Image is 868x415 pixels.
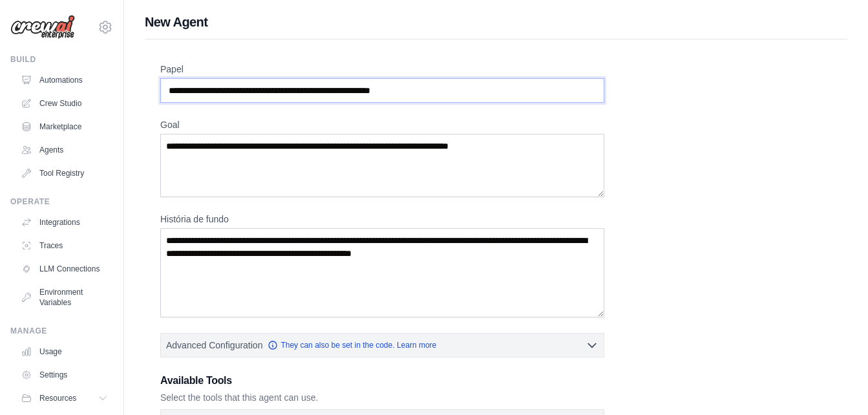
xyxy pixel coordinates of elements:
[10,15,75,39] img: Logo
[10,54,113,65] div: Build
[145,13,847,31] h1: New Agent
[10,326,113,336] div: Manage
[16,93,113,114] a: Crew Studio
[16,235,113,256] a: Traces
[16,259,113,279] a: LLM Connections
[160,213,604,226] label: História de fundo
[160,118,604,131] label: Goal
[16,341,113,362] a: Usage
[160,373,604,388] h3: Available Tools
[16,282,113,313] a: Environment Variables
[10,197,113,207] div: Operate
[160,391,604,404] p: Select the tools that this agent can use.
[16,163,113,184] a: Tool Registry
[16,116,113,137] a: Marketplace
[39,393,76,403] span: Resources
[16,140,113,160] a: Agents
[268,340,436,350] a: They can also be set in the code. Learn more
[160,63,604,76] label: Papel
[161,334,604,357] button: Advanced Configuration They can also be set in the code. Learn more
[166,339,262,352] span: Advanced Configuration
[16,365,113,385] a: Settings
[16,212,113,233] a: Integrations
[16,388,113,409] button: Resources
[16,70,113,90] a: Automations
